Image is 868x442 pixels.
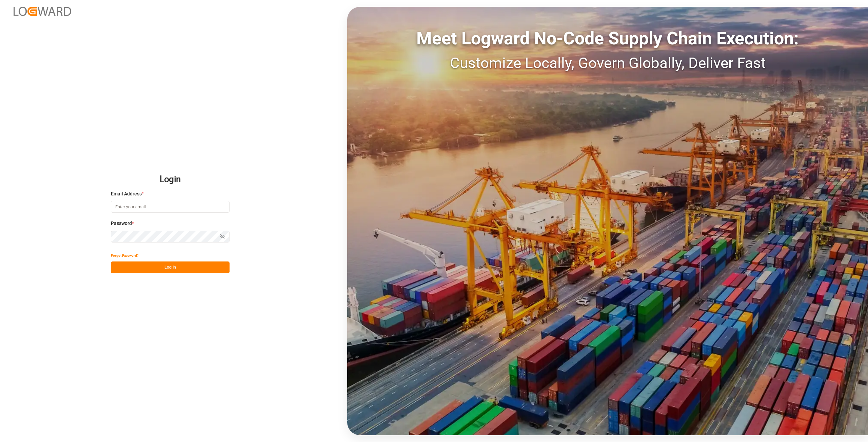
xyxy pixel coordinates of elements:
button: Log In [111,261,230,273]
span: Email Address [111,190,142,197]
input: Enter your email [111,201,230,213]
img: Logward_new_orange.png [14,7,71,16]
h2: Login [111,169,230,190]
div: Customize Locally, Govern Globally, Deliver Fast [347,52,868,74]
div: Meet Logward No-Code Supply Chain Execution: [347,25,868,52]
button: Forgot Password? [111,250,139,261]
span: Password [111,220,132,227]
